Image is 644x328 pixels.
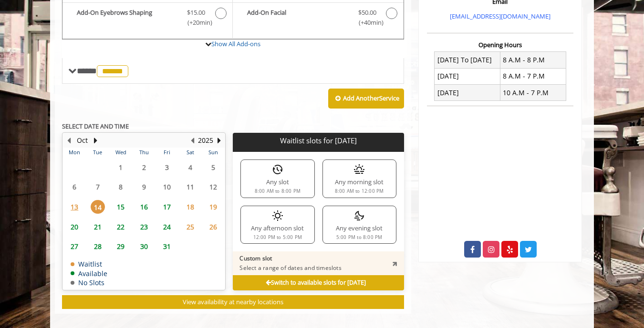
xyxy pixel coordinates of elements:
[109,217,132,237] td: Select day22
[114,220,128,234] span: 22
[335,189,384,194] div: 8:00 AM to 12:00 PM
[65,135,73,146] button: Previous Month
[132,148,155,157] th: Thu
[71,270,107,277] td: Available
[67,200,82,214] span: 13
[109,148,132,157] th: Wed
[92,135,99,146] button: Next Month
[239,264,341,272] p: Select a range of dates and timeslots
[77,8,177,28] b: Add-On Eyebrows Shaping
[114,239,128,253] span: 29
[71,260,107,268] td: Waitlist
[77,135,88,146] button: Oct
[233,275,404,290] div: Switch to available slots for [DATE]
[202,148,225,157] th: Sun
[215,135,223,146] button: Next Year
[188,135,196,146] button: Previous Year
[328,89,404,109] button: Add AnotherService
[198,135,213,146] button: 2025
[435,68,500,84] td: [DATE]
[109,237,132,257] td: Select day29
[253,235,302,240] div: 12:00 PM to 5:00 PM
[322,159,396,198] div: Any morning slot8:00 AM to 12:00 PM
[182,18,210,28] span: (+20min )
[156,217,178,237] td: Select day24
[233,251,404,275] div: Custom slotSelect a range of dates and timeslots
[183,220,197,234] span: 25
[187,8,205,18] span: $15.00
[67,239,82,253] span: 27
[238,8,398,30] label: Add-On Facial
[266,278,366,287] b: Switch to available slots for [DATE]
[67,220,82,234] span: 20
[240,159,314,198] div: Any slot8:00 AM to 8:00 PM
[160,239,174,253] span: 31
[86,217,109,237] td: Select day21
[500,52,566,68] td: 8 A.M - 8 P.M
[435,85,500,101] td: [DATE]
[63,237,86,257] td: Select day27
[206,200,220,214] span: 19
[358,8,376,18] span: $50.00
[240,206,314,244] div: Any afternoon slot12:00 PM to 5:00 PM
[450,12,551,20] a: [EMAIL_ADDRESS][DOMAIN_NAME]
[63,148,86,157] th: Mon
[322,206,396,244] div: Any evening slot5:00 PM to 8:00 PM
[156,237,178,257] td: Select day31
[178,217,201,237] td: Select day25
[272,164,283,175] img: any slot
[435,52,500,68] td: [DATE] To [DATE]
[160,220,174,234] span: 24
[86,197,109,217] td: Select day14
[206,220,220,234] span: 26
[156,148,178,157] th: Fri
[353,18,381,28] span: (+40min )
[183,200,197,214] span: 18
[63,217,86,237] td: Select day20
[156,197,178,217] td: Select day17
[114,200,128,214] span: 15
[427,41,573,48] h3: Opening Hours
[239,255,341,262] p: Custom slot
[109,197,132,217] td: Select day15
[160,200,174,214] span: 17
[91,200,105,214] span: 14
[91,239,105,253] span: 28
[132,197,155,217] td: Select day16
[500,85,566,101] td: 10 A.M - 7 P.M
[343,94,399,102] b: Add Another Service
[71,279,107,286] td: No Slots
[137,220,151,234] span: 23
[63,197,86,217] td: Select day13
[67,8,228,30] label: Add-On Eyebrows Shaping
[336,235,383,240] div: 5:00 PM to 8:00 PM
[62,295,404,309] button: View availability at nearby locations
[132,237,155,257] td: Select day30
[211,40,260,48] a: Show All Add-ons
[500,68,566,84] td: 8 A.M - 7 P.M
[178,197,201,217] td: Select day18
[132,217,155,237] td: Select day23
[272,210,283,221] img: any afternoon slot
[62,122,129,130] b: SELECT DATE AND TIME
[86,237,109,257] td: Select day28
[202,197,225,217] td: Select day19
[178,148,201,157] th: Sat
[137,200,151,214] span: 16
[137,239,151,253] span: 30
[353,164,365,175] img: any morning slot
[237,137,400,145] p: Waitlist slots for [DATE]
[255,189,301,194] div: 8:00 AM to 8:00 PM
[247,8,348,28] b: Add-On Facial
[91,220,105,234] span: 21
[183,298,283,306] span: View availability at nearby locations
[353,210,365,221] img: any evening slot
[86,148,109,157] th: Tue
[202,217,225,237] td: Select day26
